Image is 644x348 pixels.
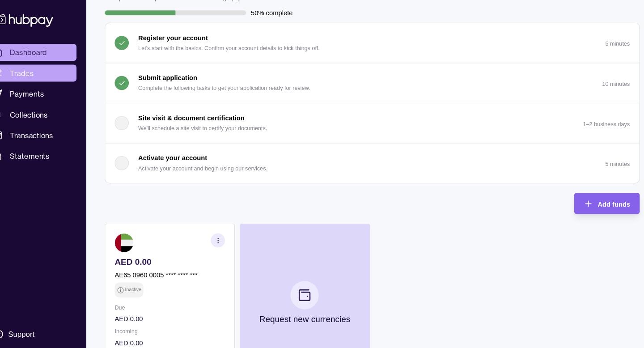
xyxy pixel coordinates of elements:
[9,61,92,77] a: Trades
[150,69,206,79] p: Submit application
[119,22,626,59] button: Register your account Let's start with the basics. Confirm your account details to kick things of...
[572,115,617,121] p: 1–2 business days
[593,38,617,45] p: 5 minutes
[29,143,66,153] span: Statements
[9,308,92,327] a: Support
[128,244,233,254] p: AED 0.00
[119,60,626,98] button: Submit application Complete the following tasks to get your application ready for review.10 minutes
[29,103,64,114] span: Collections
[257,7,297,17] p: 50% complete
[9,120,92,136] a: Transactions
[128,332,233,342] p: Outgoing
[29,84,61,94] span: Payments
[9,81,92,97] a: Payments
[119,136,626,174] button: Activate your account Activate your account and begin using our services.5 minutes
[27,312,52,322] div: Support
[150,41,322,51] p: Let's start with the basics. Confirm your account details to kick things off.
[128,310,233,319] p: Incoming
[150,79,314,89] p: Complete the following tasks to get your application ready for review.
[29,44,64,55] span: Dashboard
[29,123,70,134] span: Transactions
[590,76,617,83] p: 10 minutes
[150,31,216,41] p: Register your account
[150,107,251,117] p: Site visit & document certification
[138,270,153,280] p: Inactive
[150,145,216,155] p: Activate your account
[265,298,352,308] p: Request new currencies
[9,101,92,117] a: Collections
[9,140,92,156] a: Statements
[128,320,233,330] p: AED 0.00
[128,287,233,297] p: Due
[150,155,273,165] p: Activate your account and begin using our services.
[9,42,92,58] a: Dashboard
[119,98,626,136] button: Site visit & document certification We'll schedule a site visit to certify your documents.1–2 bus...
[128,297,233,307] p: AED 0.00
[564,183,626,203] button: Add funds
[593,153,617,159] p: 5 minutes
[29,64,51,75] span: Trades
[128,221,146,239] img: ae
[150,117,273,127] p: We'll schedule a site visit to certify your documents.
[586,190,617,197] span: Add funds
